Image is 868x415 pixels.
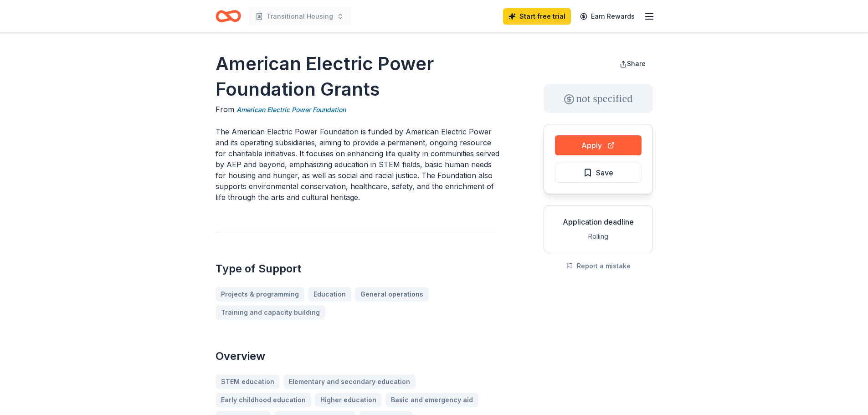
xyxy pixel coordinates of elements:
[216,126,500,203] p: The American Electric Power Foundation is funded by American Electric Power and its operating sub...
[355,287,429,302] a: General operations
[555,135,642,155] button: Apply
[575,8,640,25] a: Earn Rewards
[555,163,642,183] button: Save
[596,167,613,179] span: Save
[566,261,631,272] button: Report a mistake
[544,84,653,113] div: not specified
[216,5,241,27] a: Home
[216,349,500,364] h2: Overview
[551,231,645,242] div: Rolling
[248,7,351,26] button: Transitional Housing
[216,305,325,320] a: Training and capacity building
[267,11,333,22] span: Transitional Housing
[612,55,653,73] button: Share
[216,104,500,115] div: From
[627,60,646,67] span: Share
[308,287,351,302] a: Education
[216,51,500,102] h1: American Electric Power Foundation Grants
[216,287,304,302] a: Projects & programming
[236,104,346,115] a: American Electric Power Foundation
[551,216,645,227] div: Application deadline
[216,261,500,276] h2: Type of Support
[503,8,571,25] a: Start free trial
